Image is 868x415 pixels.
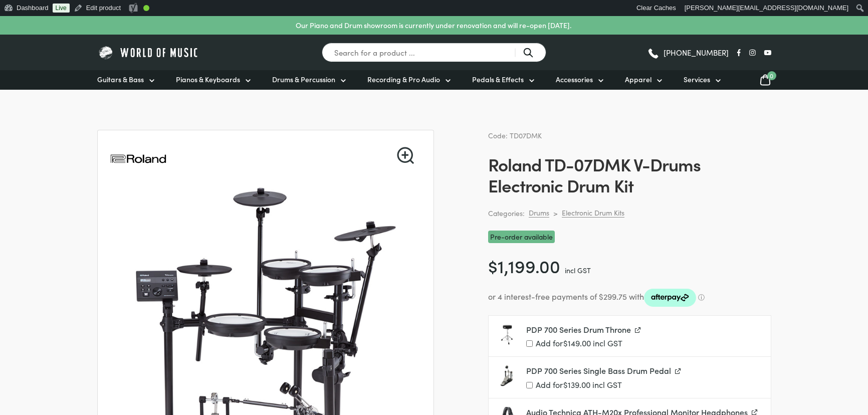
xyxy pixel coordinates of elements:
a: View full-screen image gallery [397,147,414,164]
span: $ [563,379,568,390]
a: Live [53,4,70,13]
span: Guitars & Bass [97,74,144,85]
span: $ [488,253,498,278]
span: Pianos & Keyboards [176,74,240,85]
input: Add for$139.00 incl GST [526,382,533,388]
span: Categories: [488,207,525,219]
img: PDP-700-Series-Single-Bass-Drum-Pedal [497,365,518,386]
label: Add for [526,339,763,348]
span: Code: TD07DMK [488,130,542,140]
span: [PHONE_NUMBER] [664,49,729,56]
div: > [553,209,558,218]
img: PDP-700-Series-Drum-Throne [497,324,518,345]
a: Electronic Drum Kits [562,208,624,218]
span: incl GST [593,337,622,348]
bdi: 1,199.00 [488,253,560,278]
p: Our Piano and Drum showroom is currently under renovation and will re-open [DATE]. [296,20,571,31]
span: Pre-order available [488,231,555,243]
span: $ [563,337,568,348]
img: World of Music [97,45,200,60]
div: Good [143,5,149,11]
input: Add for$149.00 incl GST [526,340,533,347]
span: PDP 700 Series Drum Throne [526,324,631,335]
span: Apparel [625,74,652,85]
h1: Roland TD-07DMK V-Drums Electronic Drum Kit [488,153,771,195]
span: 149.00 [563,337,591,348]
span: incl GST [592,379,622,390]
span: 0 [767,71,776,80]
span: 139.00 [563,379,590,390]
span: Services [684,74,710,85]
a: [PHONE_NUMBER] [647,45,729,60]
span: Pedals & Effects [472,74,524,85]
span: Accessories [556,74,593,85]
span: Drums & Percussion [272,74,335,85]
span: incl GST [565,265,591,275]
iframe: Chat with our support team [823,370,868,415]
label: Add for [526,380,763,390]
img: Roland [110,130,167,187]
span: Recording & Pro Audio [367,74,440,85]
a: Drums [529,208,549,218]
input: Search for a product ... [322,43,546,62]
span: PDP 700 Series Single Bass Drum Pedal [526,365,671,376]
